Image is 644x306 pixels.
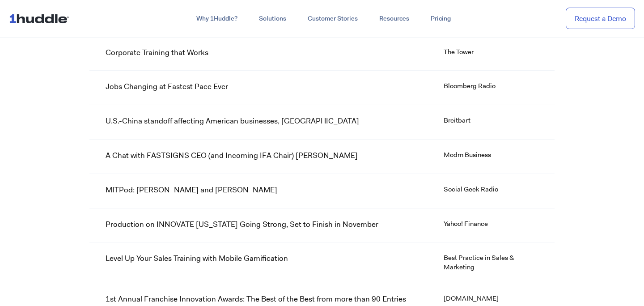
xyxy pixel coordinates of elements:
p: Modrn Business [444,150,491,160]
a: Resources [369,11,420,27]
img: ... [9,10,73,27]
p: 1st Annual Franchise Innovation Awards: The Best of the Best from more than 90 Entries [106,294,406,305]
p: Social Geek Radio [444,185,498,194]
a: Bloomberg Radio [444,81,538,91]
a: Solutions [248,11,297,27]
a: MITPod: [PERSON_NAME] and [PERSON_NAME] [106,185,426,197]
p: Corporate Training that Works [106,47,208,58]
a: A Chat with FASTSIGNS CEO (and Incoming IFA Chair) [PERSON_NAME] [106,150,426,163]
p: A Chat with FASTSIGNS CEO (and Incoming IFA Chair) [PERSON_NAME] [106,150,358,161]
p: Yahoo! Finance [444,219,488,229]
a: The Tower [444,47,538,57]
p: Bloomberg Radio [444,81,496,91]
a: Pricing [420,11,462,27]
p: Jobs Changing at Fastest Pace Ever [106,81,228,92]
p: MITPod: [PERSON_NAME] and [PERSON_NAME] [106,185,277,195]
a: Corporate Training that Works [106,47,426,60]
a: Yahoo! Finance [444,219,538,229]
a: Level Up Your Sales Training with Mobile Gamification [106,253,426,266]
p: U.S.-China standoff affecting American businesses, [GEOGRAPHIC_DATA] [106,116,359,127]
p: Level Up Your Sales Training with Mobile Gamification [106,253,288,264]
p: Breitbart [444,116,470,125]
a: Customer Stories [297,11,369,27]
a: Best Practice in Sales & Marketing [444,253,538,272]
p: Production on INNOVATE [US_STATE] Going Strong, Set to Finish in November [106,219,378,230]
a: Request a Demo [566,8,635,30]
a: U.S.-China standoff affecting American businesses, [GEOGRAPHIC_DATA] [106,116,426,128]
a: Breitbart [444,116,538,125]
a: Jobs Changing at Fastest Pace Ever [106,81,426,94]
a: Social Geek Radio [444,185,538,194]
a: [DOMAIN_NAME] [444,294,538,303]
p: [DOMAIN_NAME] [444,294,499,303]
a: Why 1Huddle? [186,11,248,27]
p: The Tower [444,47,474,57]
a: Production on INNOVATE [US_STATE] Going Strong, Set to Finish in November [106,219,426,232]
a: Modrn Business [444,150,538,160]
